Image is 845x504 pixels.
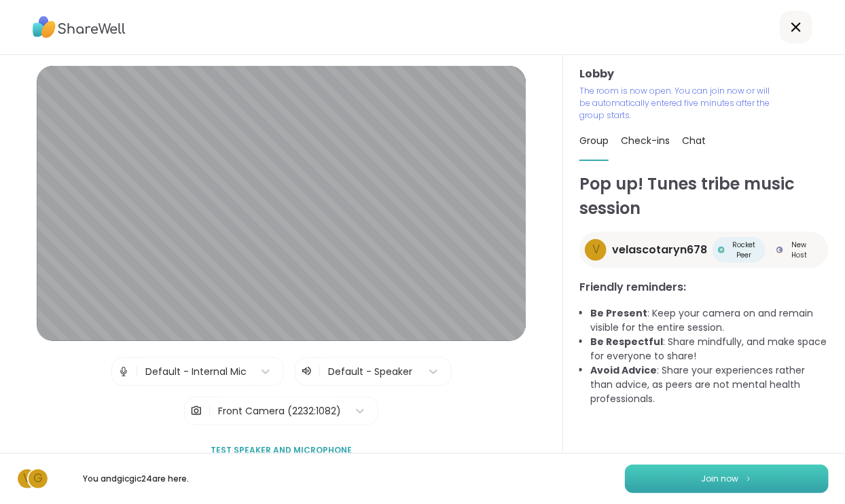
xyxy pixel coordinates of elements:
span: v [24,470,31,488]
span: New Host [786,240,812,260]
span: Check-ins [621,134,670,147]
img: ShareWell Logo [33,12,126,43]
img: Rocket Peer [718,247,725,253]
p: You and gicgic24 are here. [60,473,212,485]
span: Test speaker and microphone [211,444,352,456]
button: Join now [625,465,829,493]
span: v [592,241,600,259]
li: : Share mindfully, and make space for everyone to share! [590,335,829,363]
h3: Friendly reminders: [579,279,829,295]
span: | [318,363,321,380]
span: Rocket Peer [727,240,760,260]
span: Group [579,134,609,147]
h1: Pop up! Tunes tribe music session [579,172,829,221]
li: : Share your experiences rather than advice, as peers are not mental health professionals. [590,363,829,406]
span: | [208,397,211,425]
div: Default - Internal Mic [145,365,247,379]
img: Camera [190,397,202,425]
span: Join now [702,473,739,485]
b: Be Present [590,306,647,320]
h3: Lobby [579,66,829,82]
b: Avoid Advice [590,363,657,377]
a: vvelascotaryn678Rocket PeerRocket PeerNew HostNew Host [579,232,829,268]
span: | [135,358,139,385]
button: Test speaker and microphone [205,436,357,465]
span: Chat [682,134,706,147]
b: Be Respectful [590,335,663,348]
img: Microphone [118,358,130,385]
div: Front Camera (2232:1082) [218,404,341,418]
li: : Keep your camera on and remain visible for the entire session. [590,306,829,335]
span: velascotaryn678 [612,242,707,258]
img: ShareWell Logomark [744,475,753,482]
img: New Host [776,247,783,253]
p: The room is now open. You can join now or will be automatically entered five minutes after the gr... [579,85,775,122]
span: g [33,470,43,488]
